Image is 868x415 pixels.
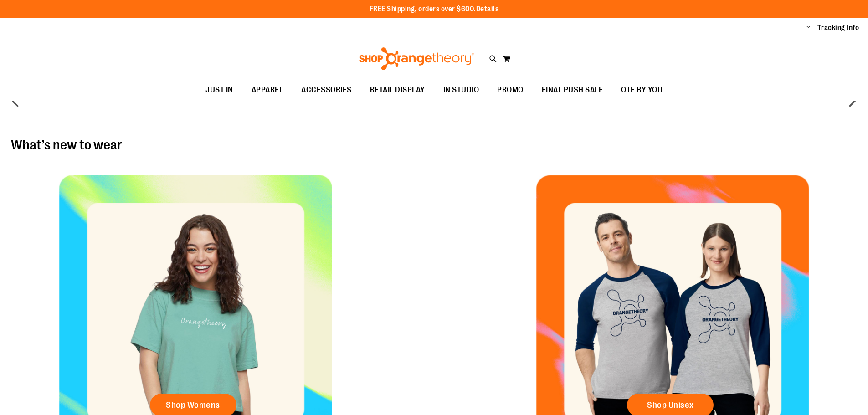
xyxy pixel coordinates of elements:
button: Account menu [806,23,811,32]
a: ACCESSORIES [292,80,361,101]
span: RETAIL DISPLAY [370,80,425,100]
a: OTF BY YOU [612,80,672,101]
a: APPAREL [242,80,293,101]
a: FINAL PUSH SALE [533,80,612,101]
span: ACCESSORIES [301,80,352,100]
span: FINAL PUSH SALE [542,80,603,100]
span: APPAREL [252,80,283,100]
button: prev [7,92,25,110]
img: Shop Orangetheory [358,47,476,70]
a: Tracking Info [817,23,859,33]
p: FREE Shipping, orders over $600. [370,4,499,15]
button: next [843,92,861,110]
span: Shop Womens [166,400,220,410]
a: IN STUDIO [434,80,488,101]
span: IN STUDIO [443,80,479,100]
a: RETAIL DISPLAY [361,80,434,101]
a: JUST IN [196,80,242,101]
span: JUST IN [205,80,233,100]
h2: What’s new to wear [11,138,857,152]
a: Details [476,5,499,13]
span: OTF BY YOU [621,80,663,100]
span: Shop Unisex [647,400,694,410]
a: PROMO [488,80,533,101]
span: PROMO [497,80,524,100]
